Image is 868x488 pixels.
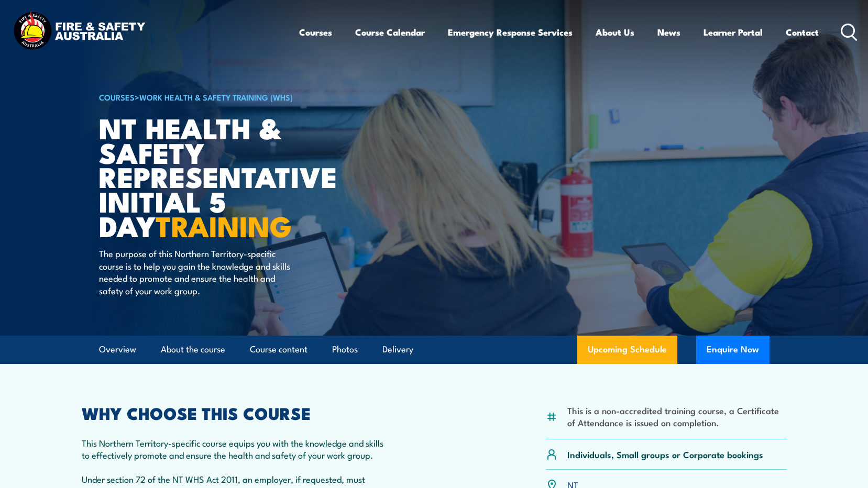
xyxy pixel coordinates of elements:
[567,448,763,460] p: Individuals, Small groups or Corporate bookings
[448,18,573,46] a: Emergency Response Services
[82,405,388,420] h2: WHY CHOOSE THIS COURSE
[382,336,413,363] a: Delivery
[577,336,677,364] a: Upcoming Schedule
[657,18,680,46] a: News
[250,336,307,363] a: Course content
[355,18,425,46] a: Course Calendar
[567,404,787,429] li: This is a non-accredited training course, a Certificate of Attendance is issued on completion.
[99,115,358,238] h1: NT Health & Safety Representative Initial 5 Day
[99,247,290,296] p: The purpose of this Northern Territory-specific course is to help you gain the knowledge and skil...
[696,336,770,364] button: Enquire Now
[99,336,136,363] a: Overview
[299,18,332,46] a: Courses
[99,91,135,103] a: COURSES
[332,336,358,363] a: Photos
[161,336,225,363] a: About the course
[704,18,763,46] a: Learner Portal
[786,18,819,46] a: Contact
[156,203,292,247] strong: TRAINING
[596,18,634,46] a: About Us
[99,91,358,103] h6: >
[139,91,293,103] a: Work Health & Safety Training (WHS)
[82,437,388,461] p: This Northern Territory-specific course equips you with the knowledge and skills to effectively p...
